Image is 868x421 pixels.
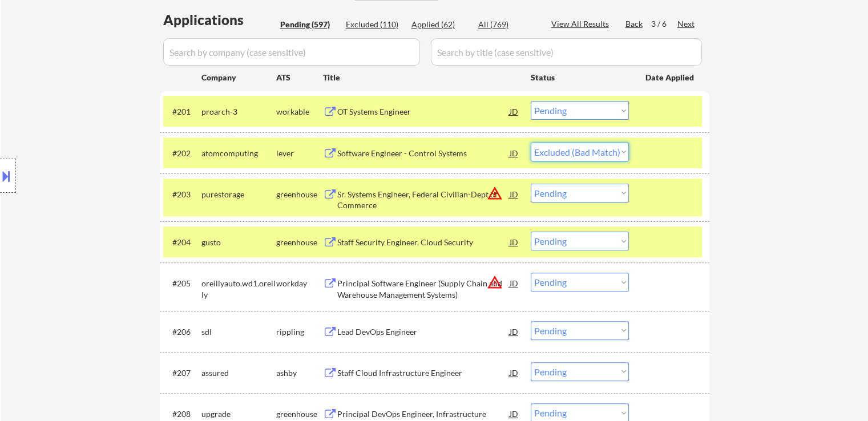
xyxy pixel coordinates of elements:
div: lever [276,148,323,159]
div: JD [508,143,520,163]
div: JD [508,101,520,122]
div: JD [508,321,520,342]
div: greenhouse [276,408,323,420]
div: Applications [163,13,276,27]
div: #206 [172,326,192,338]
div: upgrade [201,408,276,420]
div: Staff Security Engineer, Cloud Security [337,237,510,248]
div: rippling [276,326,323,338]
div: greenhouse [276,189,323,200]
div: Excluded (110) [346,19,403,30]
div: atomcomputing [201,148,276,159]
div: Status [531,67,629,87]
div: oreillyauto.wd1.oreilly [201,278,276,300]
div: purestorage [201,189,276,200]
div: #208 [172,408,192,420]
div: All (769) [478,19,535,30]
div: Lead DevOps Engineer [337,326,510,338]
div: JD [508,184,520,204]
div: JD [508,232,520,252]
div: Sr. Systems Engineer, Federal Civilian-Dept of Commerce [337,189,510,211]
div: #207 [172,367,192,379]
div: OT Systems Engineer [337,106,510,118]
button: warning_amber [487,185,503,201]
div: Next [677,18,696,30]
div: 3 / 6 [651,18,677,30]
div: View All Results [551,18,612,30]
div: assured [201,367,276,379]
div: Title [323,72,520,83]
div: greenhouse [276,237,323,248]
div: Applied (62) [411,19,469,30]
div: #205 [172,278,192,289]
input: Search by title (case sensitive) [431,38,702,66]
div: sdl [201,326,276,338]
div: Pending (597) [280,19,337,30]
div: ATS [276,72,323,83]
div: JD [508,362,520,383]
div: Back [625,18,644,30]
div: Company [201,72,276,83]
div: Date Applied [645,72,696,83]
div: JD [508,273,520,293]
div: Staff Cloud Infrastructure Engineer [337,367,510,379]
div: proarch-3 [201,106,276,118]
button: warning_amber [487,274,503,290]
div: gusto [201,237,276,248]
div: workable [276,106,323,118]
div: workday [276,278,323,289]
input: Search by company (case sensitive) [163,38,420,66]
div: ashby [276,367,323,379]
div: Software Engineer - Control Systems [337,148,510,159]
div: Principal Software Engineer (Supply Chain and Warehouse Management Systems) [337,278,510,300]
